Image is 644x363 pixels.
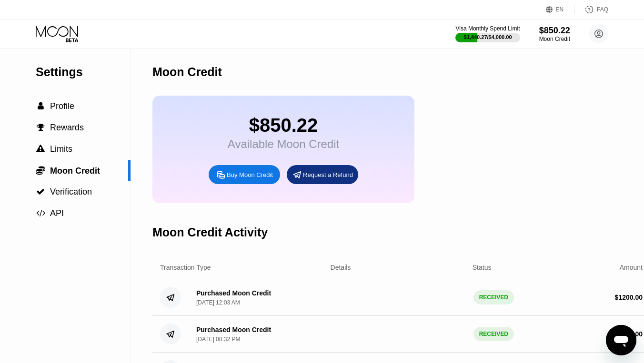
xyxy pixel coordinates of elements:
div: EN [546,5,575,14]
div:  [36,166,45,175]
span: Profile [50,101,74,111]
div: [DATE] 12:03 AM [196,299,240,306]
div: Details [331,264,351,271]
div: $850.22 [539,26,570,36]
div:  [36,123,45,132]
span:  [36,166,45,175]
div:  [36,102,45,110]
div: Buy Moon Credit [209,165,280,184]
div:  [36,209,45,217]
span:  [38,102,44,110]
div:  [36,187,45,196]
div: Transaction Type [160,264,211,271]
span:  [36,187,45,196]
div:  [36,145,45,153]
span: Rewards [50,123,84,132]
div: $ 1200.00 [615,294,643,301]
div: Visa Monthly Spend Limit$1,440.27/$4,000.00 [455,25,520,42]
div: Settings [36,65,131,79]
div: Purchased Moon Credit [196,326,271,334]
div: $850.22 [228,115,339,136]
div: Visa Monthly Spend Limit [455,25,520,32]
div: RECEIVED [473,290,514,304]
div: Purchased Moon Credit [196,289,271,297]
div: RECEIVED [473,327,514,341]
span: Limits [50,144,72,154]
span:  [37,123,45,132]
div: [DATE] 08:32 PM [196,336,240,343]
iframe: Button to launch messaging window [606,325,636,355]
div: Moon Credit [152,65,222,79]
div: Available Moon Credit [228,137,339,151]
div: Status [473,264,492,271]
div: Moon Credit Activity [152,226,268,239]
div: Buy Moon Credit [227,171,273,179]
span:  [36,209,45,217]
div: Moon Credit [539,36,570,42]
span:  [36,145,45,153]
div: FAQ [597,6,608,13]
div: FAQ [575,5,608,14]
div: $1,440.27 / $4,000.00 [464,34,512,40]
div: Request a Refund [287,165,358,184]
div: Amount [620,264,643,271]
div: EN [556,6,564,13]
span: Moon Credit [50,166,100,176]
span: Verification [50,187,92,196]
div: Request a Refund [303,171,353,179]
span: API [50,208,64,218]
div: $850.22Moon Credit [539,26,570,42]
